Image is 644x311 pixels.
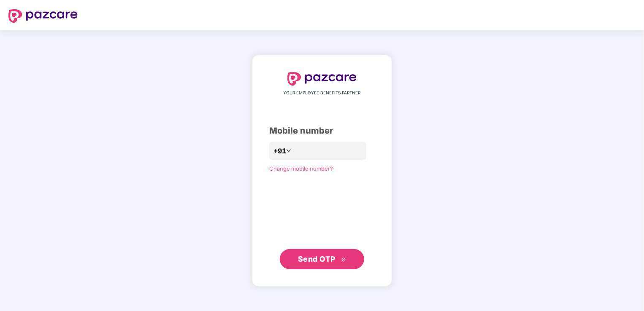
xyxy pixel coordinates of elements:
[341,257,346,263] span: double-right
[286,148,291,153] span: down
[298,255,336,263] span: Send OTP
[8,9,78,23] img: logo
[280,249,364,269] button: Send OTPdouble-right
[269,165,333,172] a: Change mobile number?
[284,90,361,97] span: YOUR EMPLOYEE BENEFITS PARTNER
[269,124,375,137] div: Mobile number
[287,72,357,86] img: logo
[273,146,286,156] span: +91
